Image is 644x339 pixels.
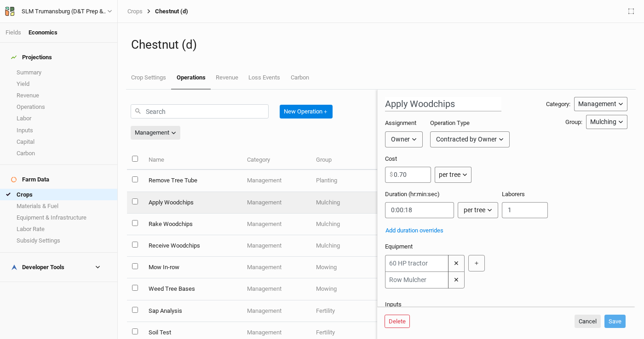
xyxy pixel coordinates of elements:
label: Cost [385,155,397,163]
td: Rake Woodchips [143,214,241,235]
div: SLM Trumansburg (D&T Prep & 15' In-Row Alley-Cropping) [22,7,107,16]
div: Contracted by Owner [436,135,497,144]
button: SLM Trumansburg (D&T Prep & 15' In-Row Alley-Cropping) [5,6,113,17]
input: select this item [132,263,138,269]
td: Management [242,192,311,214]
button: ＋ [468,255,485,271]
button: per tree [458,202,498,218]
div: Developer Tools [11,264,64,271]
button: ✕ [448,271,465,288]
a: Operations [171,67,210,90]
td: Mulching [311,214,380,235]
h1: Chestnut (d) [131,38,631,52]
td: Management [242,278,311,300]
a: Carbon [286,67,314,89]
td: Management [242,214,311,235]
button: Management [574,97,627,111]
label: Laborers [502,190,525,198]
div: Mulching [590,117,616,127]
div: Owner [391,135,410,144]
td: Management [242,170,311,192]
td: Weed Tree Bases [143,278,241,300]
label: Duration (hr:min:sec) [385,190,440,198]
input: select this item [132,307,138,313]
div: Economics [29,28,57,37]
button: New Operation＋ [280,105,333,119]
div: per tree [439,170,460,180]
div: Group: [565,118,582,126]
button: ✕ [448,255,465,271]
label: $ [390,170,393,179]
td: Mulching [311,192,380,214]
td: Management [242,300,311,322]
div: Management [578,99,616,109]
button: Owner [385,131,423,147]
input: select this item [132,242,138,248]
input: select all items [132,156,138,162]
td: Fertility [311,300,380,322]
input: select this item [132,328,138,334]
div: Projections [11,54,52,61]
input: Row Mulcher [385,271,448,288]
th: Group [311,151,380,170]
div: Category: [546,100,570,108]
td: Sap Analysis [143,300,241,322]
div: Management [135,128,169,137]
td: Management [242,257,311,278]
a: Crop Settings [126,67,171,89]
button: Mulching [586,115,627,129]
input: Search [131,104,269,119]
input: select this item [132,220,138,226]
td: Mulching [311,235,380,257]
td: Mowing [311,257,380,278]
td: Management [242,235,311,257]
input: 60 HP tractor [385,255,448,271]
td: Mowing [311,278,380,300]
button: Contracted by Owner [430,131,510,147]
th: Category [242,151,311,170]
button: Management [131,126,180,140]
h4: Developer Tools [6,258,112,277]
input: select this item [132,285,138,291]
a: Revenue [211,67,243,89]
button: Add duration overrides [385,226,444,236]
a: Fields [6,29,21,36]
a: Loss Events [243,67,285,89]
button: per tree [435,167,471,183]
a: Crops [127,8,143,15]
td: Remove Tree Tube [143,170,241,192]
td: Planting [311,170,380,192]
input: select this item [132,176,138,182]
div: Farm Data [11,176,49,183]
td: Mow In-row [143,257,241,278]
label: Operation Type [430,119,470,127]
input: select this item [132,198,138,204]
td: Apply Woodchips [143,192,241,214]
input: 12:34:56 [385,202,454,218]
label: Inputs [385,300,402,309]
div: Chestnut (d) [143,8,188,15]
input: Operation name [385,97,501,112]
div: per tree [464,205,485,215]
label: Equipment [385,243,413,251]
td: Receive Woodchips [143,235,241,257]
th: Name [143,151,241,170]
label: Assignment [385,119,416,127]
